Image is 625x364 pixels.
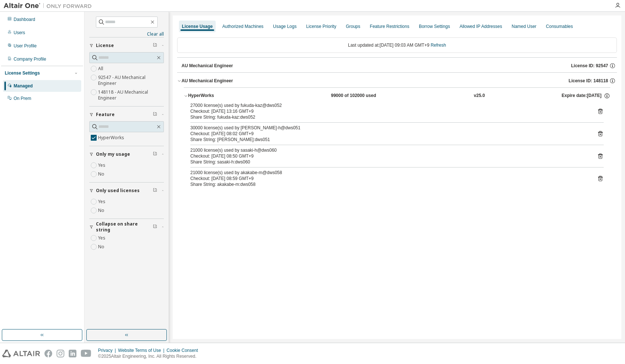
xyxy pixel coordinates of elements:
[153,188,157,194] span: Clear filter
[182,78,233,84] div: AU Mechanical Engineer
[98,88,164,102] label: 148118 - AU Mechanical Engineer
[153,151,157,157] span: Clear filter
[188,93,254,99] div: HyperWorks
[98,353,202,360] p: © 2025 Altair Engineering, Inc. All Rights Reserved.
[177,37,617,53] div: Last updated at: [DATE] 09:03 AM GMT+9
[89,219,164,235] button: Collapse on share string
[98,197,107,206] label: Yes
[98,133,126,142] label: HyperWorks
[89,107,164,123] button: Feature
[96,188,140,194] span: Only used licenses
[98,206,106,215] label: No
[153,224,157,230] span: Clear filter
[546,24,573,29] div: Consumables
[190,137,586,143] div: Share String: [PERSON_NAME]:dws051
[419,24,450,29] div: Borrow Settings
[57,350,64,357] img: instagram.svg
[569,78,608,84] span: License ID: 148118
[69,350,76,357] img: linkedin.svg
[14,17,35,22] div: Dashboard
[98,64,105,73] label: All
[98,242,106,251] label: No
[4,2,96,10] img: Altair One
[370,24,409,29] div: Feature Restrictions
[331,93,397,99] div: 99000 of 102000 used
[2,350,40,357] img: altair_logo.svg
[98,170,106,179] label: No
[190,159,586,165] div: Share String: sasaki-h:dws060
[96,151,130,157] span: Only my usage
[14,43,37,49] div: User Profile
[190,102,586,108] div: 27000 license(s) used by fukuda-kaz@dws052
[118,347,166,353] div: Website Terms of Use
[182,58,617,74] button: AU Mechanical EngineerLicense ID: 92547
[190,131,586,137] div: Checkout: [DATE] 08:02 GMT+9
[153,112,157,118] span: Clear filter
[460,24,502,29] div: Allowed IP Addresses
[89,37,164,54] button: License
[346,24,360,29] div: Groups
[184,88,610,104] button: HyperWorks99000 of 102000 usedv25.0Expire date:[DATE]
[474,93,485,99] div: v25.0
[96,43,114,48] span: License
[190,176,586,181] div: Checkout: [DATE] 08:59 GMT+9
[273,24,297,29] div: Usage Logs
[190,108,586,114] div: Checkout: [DATE] 13:16 GMT+9
[89,146,164,162] button: Only my usage
[14,83,33,89] div: Managed
[182,63,233,69] div: AU Mechanical Engineer
[571,63,608,69] span: License ID: 92547
[561,93,610,99] div: Expire date: [DATE]
[81,350,91,357] img: youtube.svg
[222,24,263,29] div: Authorized Machines
[89,183,164,199] button: Only used licenses
[177,73,617,89] button: AU Mechanical EngineerLicense ID: 148118
[98,347,118,353] div: Privacy
[98,161,107,170] label: Yes
[190,181,586,187] div: Share String: akakabe-m:dws058
[153,43,157,48] span: Clear filter
[190,170,586,176] div: 21000 license(s) used by akakabe-m@dws058
[14,95,31,101] div: On Prem
[89,31,164,37] a: Clear all
[14,56,46,62] div: Company Profile
[511,24,536,29] div: Named User
[5,70,40,76] div: License Settings
[96,221,153,233] span: Collapse on share string
[190,153,586,159] div: Checkout: [DATE] 08:50 GMT+9
[182,24,213,29] div: License Usage
[98,234,107,242] label: Yes
[96,112,115,118] span: Feature
[431,43,446,48] a: Refresh
[14,30,25,36] div: Users
[306,24,336,29] div: License Priority
[98,73,164,88] label: 92547 - AU Mechanical Engineer
[190,125,586,131] div: 30000 license(s) used by [PERSON_NAME]-h@dws051
[190,147,586,153] div: 21000 license(s) used by sasaki-h@dws060
[166,347,202,353] div: Cookie Consent
[190,114,586,120] div: Share String: fukuda-kaz:dws052
[44,350,52,357] img: facebook.svg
